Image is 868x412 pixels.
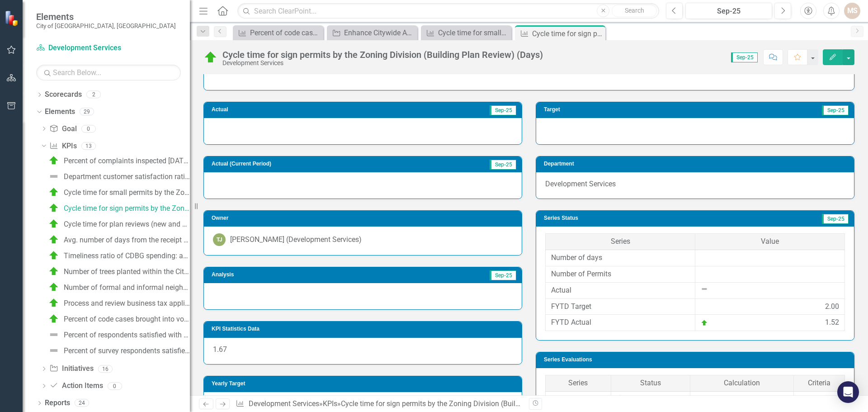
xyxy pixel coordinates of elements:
img: On Target [617,394,624,402]
div: 1.52 [825,317,839,328]
div: Department customer satisfaction rating [64,173,190,181]
a: Cycle time for small permits by the Zoning Division (Building Plan Review) (Days) [423,27,509,38]
a: Elements [45,107,75,117]
img: On Target [48,218,59,229]
button: Sep-25 [685,3,772,19]
div: Percent of code cases brought into voluntary compliance prior to administrative/judicial process [250,27,321,38]
a: Percent of survey respondents satisfied with the City's efforts to support quality neighborhoods ... [46,343,190,358]
h3: Target [544,107,657,113]
td: Number of days [546,250,695,266]
img: On Target [48,313,59,324]
span: Sep-25 [490,270,516,280]
a: Cycle time for sign permits by the Zoning Division (Building Plan Review) (Days) [46,201,190,215]
div: Cycle time for sign permits by the Zoning Division (Building Plan Review) (Days) [64,204,190,213]
td: <= FYTD Target [690,392,794,408]
h3: Actual (Current Period) [212,161,420,167]
a: Cycle time for small permits by the Zoning Division (Building Plan Review) (Days) [46,185,190,199]
a: Number of trees planted within the City per year [46,264,190,279]
div: 0 [108,382,122,390]
img: On Target [203,50,218,65]
div: Enhance Citywide Aesthetics [344,27,415,38]
div: [PERSON_NAME] (Development Services) [230,235,362,245]
img: On Target [48,203,59,213]
div: Percent of complaints inspected [DATE] (New FY24) [64,157,190,165]
a: Cycle time for plan reviews (new and major/minor) by the Zoning Division (Development Review Comm... [46,217,190,231]
div: Cycle time for small permits by the Zoning Division (Building Plan Review) (Days) [64,189,190,197]
a: Reports [45,398,70,408]
h3: Analysis [212,272,348,278]
span: Sep-25 [822,214,849,224]
div: Open Intercom Messenger [837,381,859,403]
img: On Target [48,155,59,166]
a: Percent of code cases brought into voluntary compliance prior to administrative/judicial process [46,312,190,326]
div: On Target [617,394,684,405]
a: Action Items [49,381,103,391]
a: Department customer satisfaction rating [46,169,190,184]
img: On Target [48,298,59,308]
div: Development Services [222,60,543,66]
th: Calculation [690,375,794,392]
h3: Department [544,161,849,167]
td: <= 2.00 [794,392,845,408]
small: City of [GEOGRAPHIC_DATA], [GEOGRAPHIC_DATA] [36,22,176,29]
img: On Target [48,266,59,277]
a: Scorecards [45,90,82,100]
div: Percent of code cases brought into voluntary compliance prior to administrative/judicial process [64,315,190,323]
div: Cycle time for small permits by the Zoning Division (Building Plan Review) (Days) [438,27,509,38]
div: 24 [75,399,89,407]
img: Not Defined [701,285,708,293]
a: Development Services [36,43,149,53]
img: Not Defined [48,329,59,340]
span: Sep-25 [731,52,758,62]
h3: Owner [212,215,517,221]
p: 1.67 [213,345,513,355]
img: On Target [701,319,708,327]
a: Process and review business tax applications within 7 business days [46,296,190,310]
td: Actual [546,282,695,298]
button: Search [612,5,657,17]
img: On Target [48,234,59,245]
th: Series [546,234,695,250]
span: Development Services [545,180,616,188]
div: Process and review business tax applications within 7 business days [64,299,190,308]
a: Enhance Citywide Aesthetics [329,27,415,38]
img: ClearPoint Strategy [5,10,20,26]
div: 2.00 [825,302,839,312]
div: 0 [81,125,96,133]
div: 29 [80,108,94,116]
h3: Yearly Target [212,381,517,387]
h3: Actual [212,107,326,113]
span: Sep-25 [822,105,849,115]
a: Percent of code cases brought into voluntary compliance prior to administrative/judicial process [235,27,321,38]
a: KPIs [49,141,76,152]
span: Sep-25 [490,105,516,115]
th: Status [611,375,690,392]
div: » » [236,399,522,409]
input: Search Below... [36,65,181,81]
a: Development Services [249,399,319,408]
a: KPIs [323,399,337,408]
input: Search ClearPoint... [237,3,659,19]
div: Cycle time for sign permits by the Zoning Division (Building Plan Review) (Days) [222,50,543,60]
div: Percent of respondents satisfied with City efforts at maintaining the quality of their neighborho... [64,331,190,339]
th: Criteria [794,375,845,392]
div: 2 [86,91,101,99]
img: Not Defined [48,171,59,182]
a: Avg. number of days from the receipt of the resident's application for rehabilitation assistance ... [46,232,190,247]
h3: Series Status [544,215,713,221]
h3: KPI Statistics Data [212,326,517,332]
img: On Target [48,250,59,261]
div: TJ [213,233,226,246]
a: Goal [49,124,76,134]
a: Timeliness ratio of CDBG spending: annual CDBG allocation available by [DATE] [46,248,190,263]
td: FYTD Target [546,298,695,315]
button: MS [844,3,860,19]
h3: Series Evaluations [544,357,849,363]
div: Number of trees planted within the City per year [64,268,190,276]
div: Percent of survey respondents satisfied with the City's efforts to support quality neighborhoods ... [64,347,190,355]
div: Cycle time for plan reviews (new and major/minor) by the Zoning Division (Development Review Comm... [64,220,190,228]
div: Cycle time for sign permits by the Zoning Division (Building Plan Review) (Days) [341,399,596,408]
div: Number of formal and informal neighborhood partnerships & NWI events each year [64,284,190,292]
div: Timeliness ratio of CDBG spending: annual CDBG allocation available by [DATE] [64,252,190,260]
